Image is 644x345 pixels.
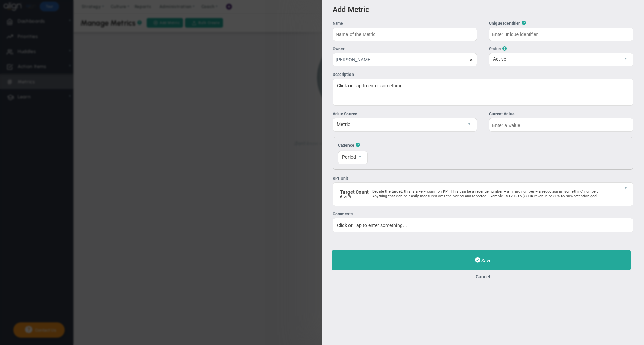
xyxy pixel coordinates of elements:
span: Add [333,5,346,14]
div: Cadence [338,142,368,148]
input: Enter unique identifier [489,28,633,41]
span: Metric [333,118,465,130]
span: Metric [348,5,370,14]
button: Cancel [332,274,634,279]
div: Name [333,20,477,27]
span: select [622,183,633,206]
input: Search or Invite Team Members [333,53,477,66]
div: Status [489,46,633,52]
span: Active [489,53,622,65]
div: KPI Unit [333,175,633,182]
div: Click or Tap to enter something... [333,79,633,106]
span: Save [481,258,491,263]
div: Current Value [489,111,633,117]
div: Unique Identifier [489,20,633,27]
button: Save [332,250,631,270]
span: select [356,151,367,164]
input: Name of the Metric [333,28,477,41]
div: Description [333,71,633,78]
span: select [622,53,633,66]
div: Value Source [333,111,477,117]
h4: # or % [336,195,369,198]
p: Decide the target, this is a very common KPI. This can be a revenue number – a hiring number – a ... [372,189,609,199]
label: Target Count [340,189,369,195]
div: Owner [333,46,477,52]
span: select [465,118,477,131]
span: Period [338,151,356,163]
input: Enter a Value [489,118,633,132]
span: clear [477,57,484,62]
div: Click or Tap to enter something... [333,218,633,232]
div: Comments [333,211,633,217]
